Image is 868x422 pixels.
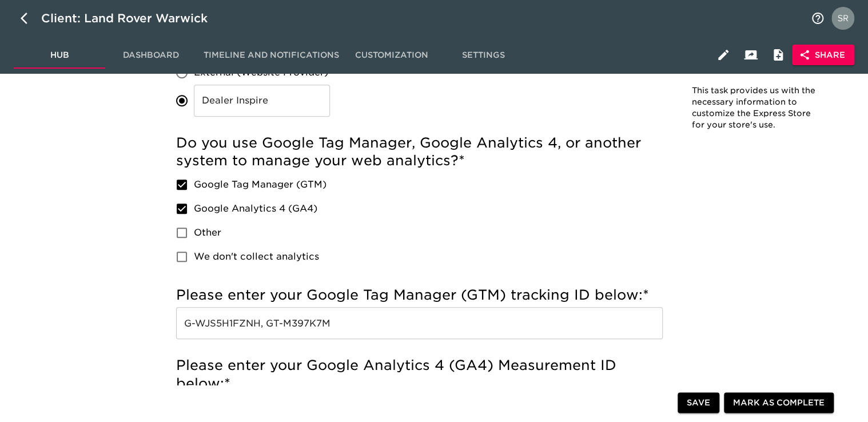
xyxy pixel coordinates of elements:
[737,41,765,69] button: Client View
[801,48,845,62] span: Share
[176,307,663,339] input: Example: GTM-A0CDEFG
[831,7,854,30] img: Profile
[204,48,339,62] span: Timeline and Notifications
[194,178,327,192] span: Google Tag Manager (GTM)
[804,5,831,32] button: notifications
[194,202,317,216] span: Google Analytics 4 (GA4)
[41,9,224,27] div: Client: Land Rover Warwick
[176,356,663,393] h5: Please enter your Google Analytics 4 (GA4) Measurement ID below:
[765,41,792,69] button: Internal Notes and Comments
[194,85,330,117] input: Other
[687,396,710,410] span: Save
[692,85,823,131] p: This task provides us with the necessary information to customize the Express Store for your stor...
[353,48,431,62] span: Customization
[176,286,663,304] h5: Please enter your Google Tag Manager (GTM) tracking ID below:
[444,48,522,62] span: Settings
[678,392,719,413] button: Save
[176,134,663,170] h5: Do you use Google Tag Manager, Google Analytics 4, or another system to manage your web analytics?
[21,48,98,62] span: Hub
[112,48,190,62] span: Dashboard
[792,45,854,66] button: Share
[733,396,825,410] span: Mark as Complete
[194,226,221,240] span: Other
[194,250,319,264] span: We don't collect analytics
[710,41,737,69] button: Edit Hub
[724,392,834,413] button: Mark as Complete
